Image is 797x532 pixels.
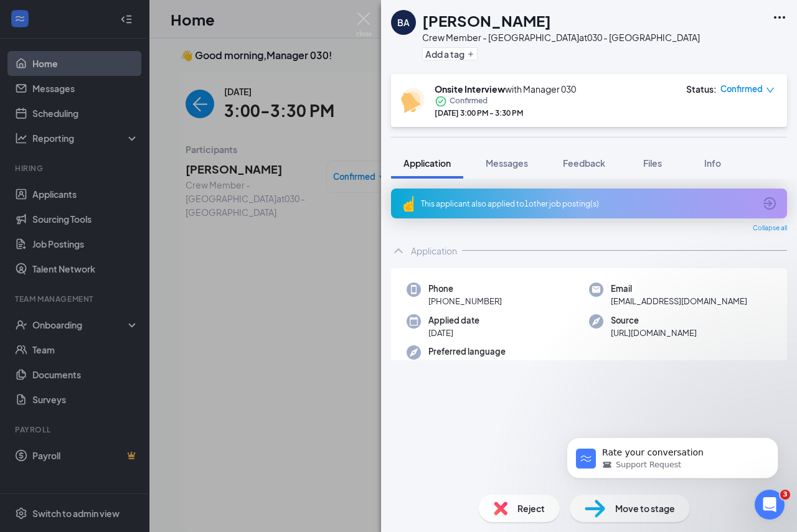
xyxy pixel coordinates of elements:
[486,157,528,169] span: Messages
[563,157,605,169] span: Feedback
[643,157,662,169] span: Files
[403,157,451,169] span: Application
[753,223,787,233] span: Collapse all
[422,47,478,60] button: PlusAdd a tag
[411,245,457,257] div: Application
[611,295,747,307] span: [EMAIL_ADDRESS][DOMAIN_NAME]
[615,502,675,515] span: Move to stage
[428,345,506,358] span: Preferred language
[611,327,697,339] span: [URL][DOMAIN_NAME]
[720,83,763,95] span: Confirmed
[772,10,787,25] svg: Ellipses
[762,196,777,211] svg: ArrowCircle
[422,31,700,44] div: Crew Member - [GEOGRAPHIC_DATA] at 030 - [GEOGRAPHIC_DATA]
[435,83,576,95] div: with Manager 030
[397,16,410,29] div: BA
[428,327,479,339] span: [DATE]
[435,95,447,108] svg: CheckmarkCircle
[428,282,502,295] span: Phone
[686,83,717,95] div: Status :
[755,490,785,520] iframe: Intercom live chat
[428,314,479,327] span: Applied date
[428,295,502,307] span: [PHONE_NUMBER]
[704,157,721,169] span: Info
[450,95,488,108] span: Confirmed
[428,358,506,371] span: English
[435,83,505,95] b: Onsite Interview
[517,502,545,515] span: Reject
[548,411,797,498] iframe: Intercom notifications message
[435,108,576,118] div: [DATE] 3:00 PM - 3:30 PM
[780,490,790,500] span: 3
[766,86,775,95] span: down
[611,282,747,295] span: Email
[422,10,551,31] h1: [PERSON_NAME]
[421,198,755,209] div: This applicant also applied to 1 other job posting(s)
[467,50,474,58] svg: Plus
[391,243,406,258] svg: ChevronUp
[611,314,697,327] span: Source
